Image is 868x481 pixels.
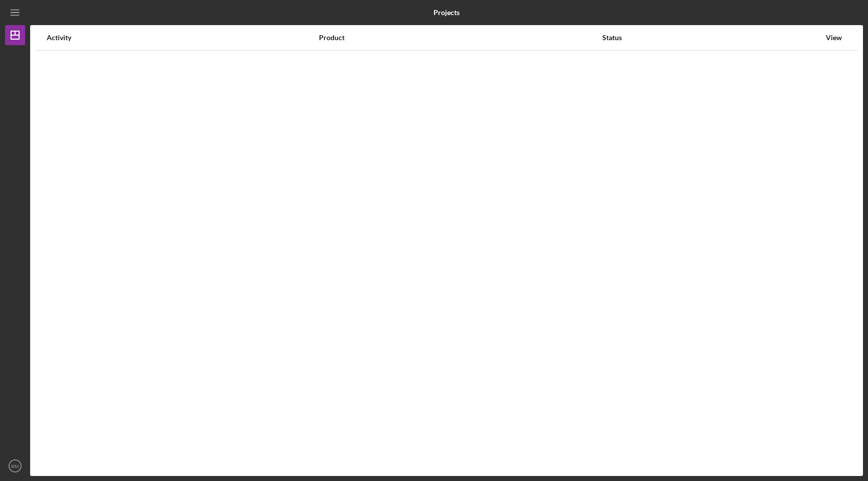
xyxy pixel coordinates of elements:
[821,34,846,42] div: View
[433,9,460,17] b: Projects
[602,34,820,42] div: Status
[12,463,19,469] text: BM
[319,34,601,42] div: Product
[47,34,318,42] div: Activity
[5,456,25,476] button: BM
